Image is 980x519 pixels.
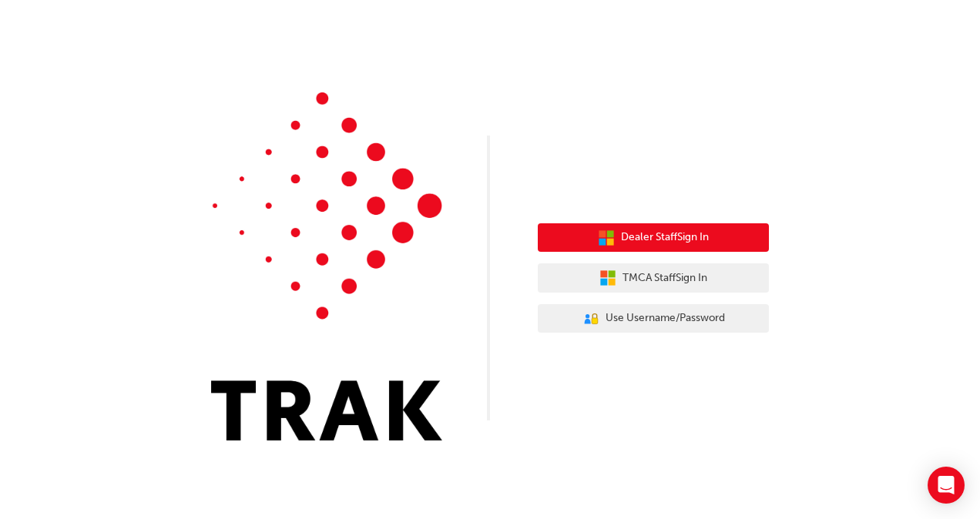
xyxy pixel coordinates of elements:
img: Trak [211,92,442,440]
div: Open Intercom Messenger [928,467,965,504]
span: Dealer Staff Sign In [621,229,709,246]
button: Use Username/Password [538,304,769,333]
span: Use Username/Password [606,310,725,327]
button: Dealer StaffSign In [538,223,769,253]
button: TMCA StaffSign In [538,263,769,293]
span: TMCA Staff Sign In [623,270,707,287]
